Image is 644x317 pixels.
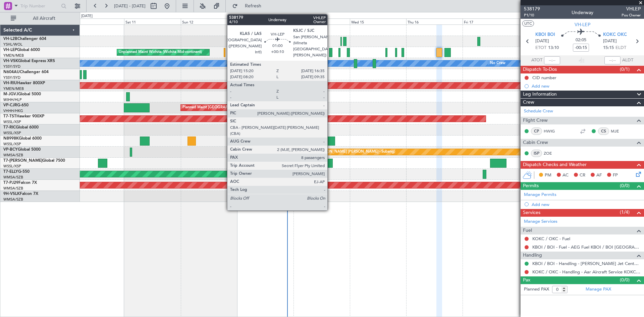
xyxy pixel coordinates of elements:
[596,172,602,179] span: AF
[463,18,519,24] div: Fri 17
[3,53,24,58] a: YMEN/MEB
[532,269,641,275] a: KOKC / OKC - Handling - Aar Aircraft Service KOKC / OKC
[523,252,542,259] span: Handling
[182,103,294,113] div: Planned Maint [GEOGRAPHIC_DATA] ([GEOGRAPHIC_DATA] Intl)
[3,92,18,96] span: M-JGVJ
[3,97,22,102] a: WIHH/HLP
[3,170,30,174] a: T7-ELLYG-550
[523,91,557,98] span: Leg Information
[522,20,534,27] button: UTC
[406,18,463,24] div: Thu 16
[3,186,23,191] a: WMSA/SZB
[350,18,406,24] div: Wed 15
[524,12,540,18] span: P1/10
[119,47,202,57] div: Unplanned Maint Wichita (Wichita Mid-continent)
[598,127,609,135] div: CS
[3,125,39,129] a: T7-RICGlobal 6000
[3,114,44,118] a: T7-TSTHawker 900XP
[7,13,73,24] button: All Aircraft
[490,58,505,68] div: No Crew
[81,13,93,19] div: [DATE]
[532,236,570,242] a: KOKC / OKC - Fuel
[3,103,17,107] span: VP-CJR
[523,161,587,169] span: Dispatch Checks and Weather
[622,12,641,18] span: Pos Owner
[114,3,146,9] span: [DATE] - [DATE]
[3,119,21,124] a: WSSL/XSP
[523,276,530,284] span: Pax
[572,9,593,16] div: Underway
[531,127,542,135] div: CP
[3,130,21,136] a: WSSL/XSP
[124,18,180,24] div: Sat 11
[622,57,633,64] span: ALDT
[3,92,41,96] a: M-JGVJGlobal 5000
[239,147,395,157] div: Planned Maint [GEOGRAPHIC_DATA] (Sultan [PERSON_NAME] [PERSON_NAME] - Subang)
[611,128,626,134] a: MJE
[3,148,18,152] span: VP-BCY
[544,150,559,156] a: ZOE
[181,18,237,24] div: Sun 12
[3,175,23,180] a: WMSA/SZB
[603,32,627,38] span: KOKC OKC
[3,64,20,69] a: YSSY/SYD
[524,286,549,293] label: Planned PAX
[523,99,534,106] span: Crew
[613,172,618,179] span: FP
[3,181,18,185] span: T7-PJ29
[3,137,42,141] a: N8998KGlobal 6000
[3,142,21,147] a: WSSL/XSP
[523,66,557,73] span: Dispatch To-Dos
[586,286,611,293] a: Manage PAX
[524,5,540,12] span: 538179
[523,182,539,190] span: Permits
[524,218,557,225] a: Manage Services
[3,81,17,85] span: VH-RIU
[535,45,546,51] span: ETOT
[237,18,293,24] div: Mon 13
[3,170,18,174] span: T7-ELLY
[3,70,49,74] a: N604AUChallenger 604
[3,159,42,163] span: T7-[PERSON_NAME]
[3,75,20,80] a: YSSY/SYD
[622,5,641,12] span: VHLEP
[523,117,548,124] span: Flight Crew
[3,181,37,185] a: T7-PJ29Falcon 7X
[532,83,641,89] div: Add new
[535,32,555,38] span: KBOI BOI
[3,37,17,41] span: VH-L2B
[523,227,532,234] span: Fuel
[575,21,590,28] span: VH-LEP
[532,261,641,266] a: KBOI / BOI - Handling - [PERSON_NAME] Jet Center KBOI / BOI
[544,56,560,64] input: --:--
[3,159,65,163] a: T7-[PERSON_NAME]Global 7500
[548,45,559,51] span: 13:10
[229,1,269,11] button: Refresh
[3,48,17,52] span: VH-LEP
[3,125,16,129] span: T7-RIC
[620,182,630,189] span: (0/0)
[519,18,576,24] div: Sat 18
[562,172,569,179] span: AC
[3,148,41,152] a: VP-BCYGlobal 5000
[524,108,553,115] a: Schedule Crew
[3,192,38,196] a: 9H-VSLKFalcon 7X
[580,172,585,179] span: CR
[20,1,59,11] input: Trip Number
[615,45,626,51] span: ELDT
[523,139,548,147] span: Cabin Crew
[532,202,641,207] div: Add new
[535,38,549,45] span: [DATE]
[3,42,22,47] a: YSHL/WOL
[293,18,350,24] div: Tue 14
[3,81,45,85] a: VH-RIUHawker 800XP
[544,128,559,134] a: HWIG
[603,38,617,45] span: [DATE]
[3,192,20,196] span: 9H-VSLK
[3,114,16,118] span: T7-TST
[3,37,46,41] a: VH-L2BChallenger 604
[68,18,124,24] div: Fri 10
[3,86,24,91] a: YMEN/MEB
[545,172,551,179] span: PM
[532,244,641,250] a: KBOI / BOI - Fuel - AEG Fuel KBOI / BOI [GEOGRAPHIC_DATA][PERSON_NAME] (EJ Asia Only)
